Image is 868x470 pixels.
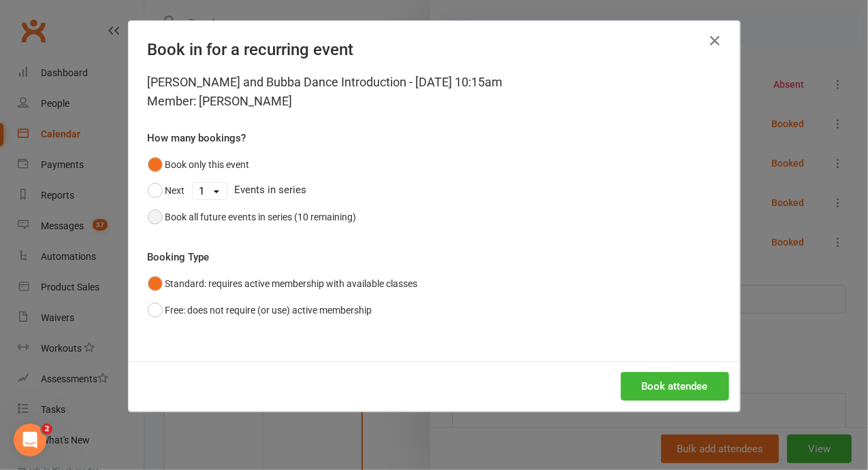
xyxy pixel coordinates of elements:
[148,271,418,297] button: Standard: requires active membership with available classes
[148,249,210,265] label: Booking Type
[148,178,721,203] div: Events in series
[705,30,726,52] button: Close
[148,73,721,111] div: [PERSON_NAME] and Bubba Dance Introduction - [DATE] 10:15am Member: [PERSON_NAME]
[148,178,185,203] button: Next
[148,204,357,230] button: Book all future events in series (10 remaining)
[148,297,372,323] button: Free: does not require (or use) active membership
[148,130,246,146] label: How many bookings?
[148,152,250,178] button: Book only this event
[148,40,721,59] h4: Book in for a recurring event
[165,209,357,224] div: Book all future events in series (10 remaining)
[42,424,52,435] span: 2
[621,372,729,401] button: Book attendee
[14,424,46,456] iframe: Intercom live chat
